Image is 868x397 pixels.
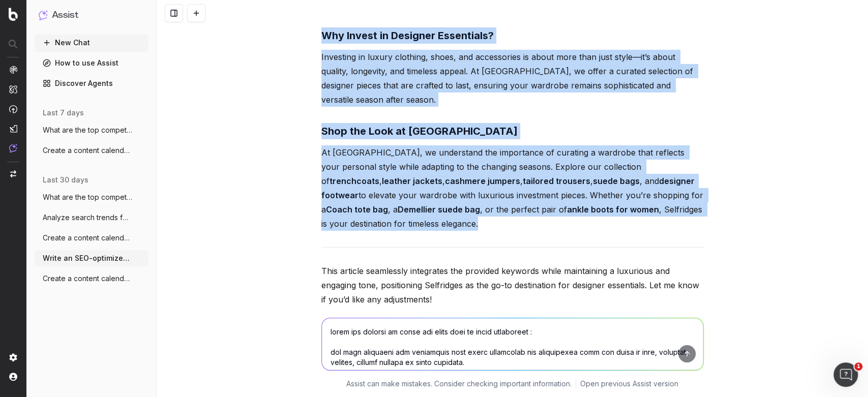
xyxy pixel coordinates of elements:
[35,189,148,205] button: What are the top competitors ranking for
[321,29,494,42] strong: Why Invest in Designer Essentials?
[9,66,17,74] img: Analytics
[854,362,862,371] span: 1
[35,55,148,71] a: How to use Assist
[445,176,520,186] strong: cashmere jumpers
[398,204,480,215] strong: Demellier suede bag
[580,379,678,389] a: Open previous Assist version
[321,50,704,107] p: Investing in luxury clothing, shoes, and accessories is about more than just style—it’s about qua...
[321,264,704,307] p: This article seamlessly integrates the provided keywords while maintaining a luxurious and engagi...
[9,85,17,94] img: Intelligence
[43,175,88,185] span: last 30 days
[35,250,148,266] button: Write an SEO-optimized article about on
[35,142,148,159] button: Create a content calendar using trends &
[39,8,144,22] button: Assist
[43,253,132,263] span: Write an SEO-optimized article about on
[35,75,148,91] a: Discover Agents
[330,176,379,186] strong: trenchcoats
[43,273,132,284] span: Create a content calendar using trends &
[43,233,132,243] span: Create a content calendar using trends &
[833,362,858,387] iframe: Intercom live chat
[346,379,572,389] p: Assist can make mistakes. Consider checking important information.
[9,353,17,361] img: Setting
[9,373,17,381] img: My account
[9,8,18,21] img: Botify logo
[523,176,590,186] strong: tailored trousers
[567,204,659,215] strong: ankle boots for women
[9,125,17,133] img: Studio
[35,270,148,287] button: Create a content calendar using trends &
[321,145,704,231] p: At [GEOGRAPHIC_DATA], we understand the importance of curating a wardrobe that reflects your pers...
[593,176,640,186] strong: suede bags
[43,192,132,202] span: What are the top competitors ranking for
[9,105,17,113] img: Activation
[35,122,148,138] button: What are the top competitors ranking for
[43,212,132,223] span: Analyze search trends for: shoes
[321,125,518,137] strong: Shop the Look at [GEOGRAPHIC_DATA]
[10,170,16,177] img: Switch project
[9,144,17,152] img: Assist
[52,8,78,22] h1: Assist
[35,35,148,51] button: New Chat
[39,10,48,20] img: Assist
[382,176,442,186] strong: leather jackets
[35,209,148,226] button: Analyze search trends for: shoes
[43,145,132,156] span: Create a content calendar using trends &
[35,230,148,246] button: Create a content calendar using trends &
[326,204,388,215] strong: Coach tote bag
[43,108,84,118] span: last 7 days
[43,125,132,135] span: What are the top competitors ranking for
